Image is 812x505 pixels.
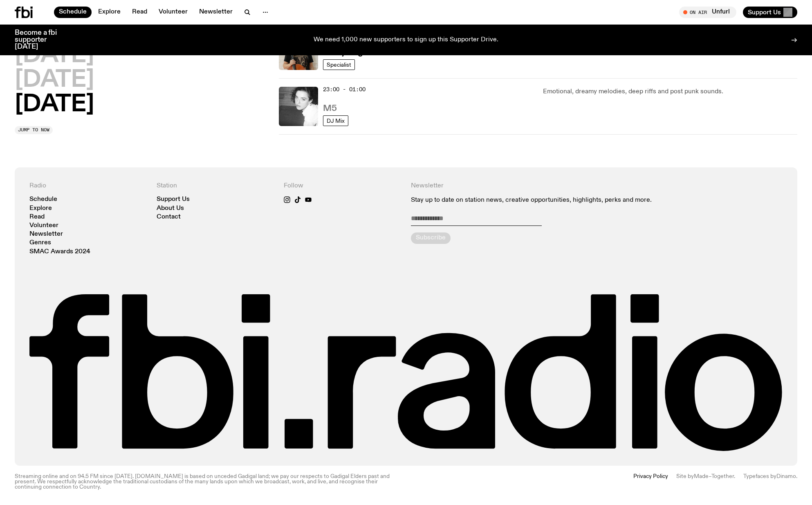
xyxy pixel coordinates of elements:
[15,69,94,92] button: [DATE]
[411,182,655,190] h4: Newsletter
[93,7,126,18] a: Explore
[323,86,366,93] span: 23:00 - 01:00
[157,196,190,203] a: Support Us
[29,223,58,229] a: Volunteer
[633,474,668,490] a: Privacy Policy
[157,205,184,212] a: About Us
[676,473,694,479] span: Site by
[29,240,51,246] a: Genres
[194,7,238,18] a: Newsletter
[323,59,355,70] a: Specialist
[327,61,351,68] span: Specialist
[776,473,796,479] a: Dinamo
[323,104,336,113] h3: M5
[411,232,451,244] button: Subscribe
[15,126,53,134] button: Jump to now
[29,196,57,203] a: Schedule
[694,473,734,479] a: Made–Together
[323,103,336,113] a: M5
[157,182,274,190] h4: Station
[284,182,401,190] h4: Follow
[54,7,92,18] a: Schedule
[29,205,52,212] a: Explore
[748,9,781,16] span: Support Us
[543,87,797,97] p: Emotional, dreamy melodies, deep riffs and post punk sounds.
[15,29,67,50] h3: Become a fbi supporter [DATE]
[279,87,318,126] img: A black and white photo of Lilly wearing a white blouse and looking up at the camera.
[15,474,401,490] p: Streaming online and on 94.5 FM since [DATE]. [DOMAIN_NAME] is based on unceded Gadigal land; we ...
[127,7,152,18] a: Read
[157,214,181,220] a: Contact
[29,214,45,220] a: Read
[743,7,797,18] button: Support Us
[154,7,193,18] a: Volunteer
[314,36,498,44] p: We need 1,000 new supporters to sign up this Supporter Drive.
[743,473,776,479] span: Typefaces by
[18,128,49,132] span: Jump to now
[29,182,147,190] h4: Radio
[29,249,90,255] a: SMAC Awards 2024
[29,231,63,237] a: Newsletter
[15,45,94,68] button: [DATE]
[327,117,345,124] span: DJ Mix
[411,196,655,204] p: Stay up to date on station news, creative opportunities, highlights, perks and more.
[734,473,735,479] span: .
[796,473,797,479] span: .
[323,115,348,126] a: DJ Mix
[15,93,94,116] button: [DATE]
[679,7,736,18] button: On AirUnfurl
